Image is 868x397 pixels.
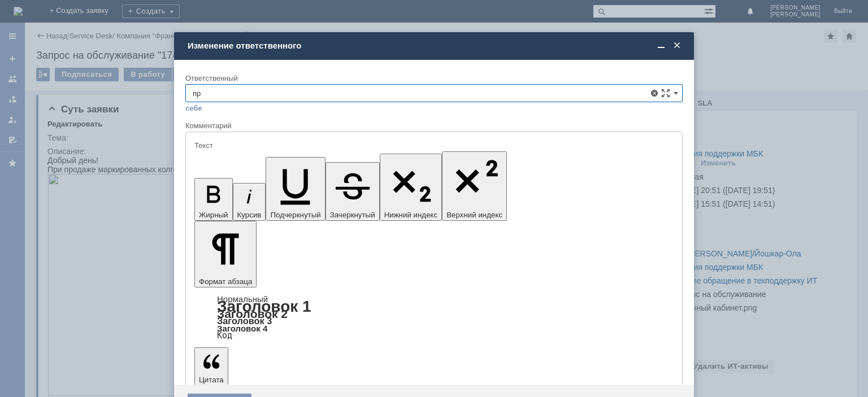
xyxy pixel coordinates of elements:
span: Цитата [199,376,224,384]
button: Нижний индекс [380,154,442,221]
div: Формат абзаца [194,295,674,339]
button: Верхний индекс [442,151,507,221]
span: Курсив [237,211,262,219]
span: Верхний индекс [446,211,502,219]
div: Текст [194,142,671,149]
button: Подчеркнутый [266,157,325,221]
button: Цитата [194,347,228,386]
button: Курсив [233,183,266,221]
a: Заголовок 1 [217,298,311,315]
span: Формат абзаца [199,277,252,286]
button: Формат абзаца [194,221,257,287]
button: Зачеркнутый [325,162,380,221]
span: Сложная форма [661,89,670,98]
span: Свернуть (Ctrl + M) [656,41,667,51]
span: Зачеркнутый [330,211,375,219]
span: Жирный [199,211,228,219]
span: Удалить [650,89,659,98]
a: Нормальный [217,294,268,304]
div: Ответственный [185,75,680,82]
span: Нижний индекс [384,211,438,219]
div: Комментарий [185,121,683,132]
a: Заголовок 2 [217,307,288,320]
span: Закрыть [671,41,683,51]
a: себе [185,104,202,113]
button: Жирный [194,178,233,221]
div: Изменение ответственного [188,41,683,51]
span: Подчеркнутый [270,211,320,219]
a: Заголовок 4 [217,324,267,333]
a: Код [217,330,232,341]
a: Заголовок 3 [217,316,272,326]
